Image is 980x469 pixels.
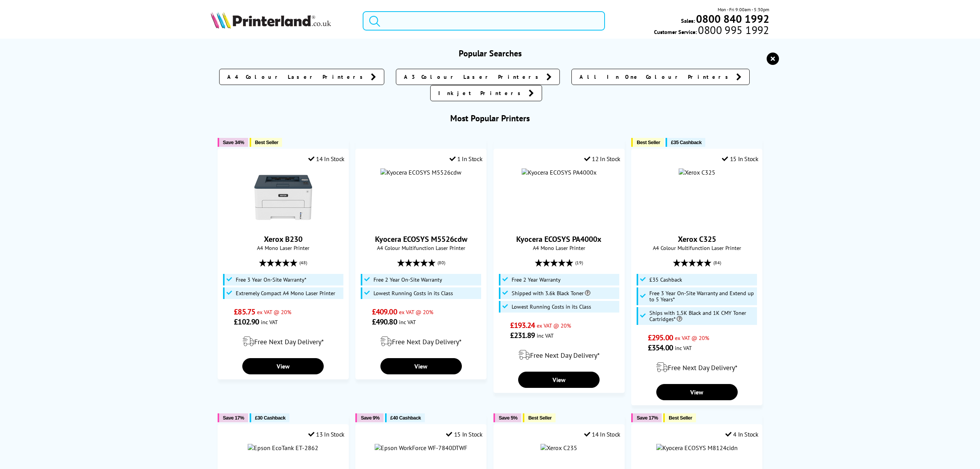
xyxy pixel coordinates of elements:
span: Save 17% [223,415,244,421]
span: £30 Cashback [255,415,286,421]
img: Xerox B230 [254,168,312,226]
span: £490.80 [372,317,397,327]
div: modal_delivery [498,344,620,366]
a: All In One Colour Printers [571,69,750,85]
img: Printerland Logo [211,12,331,29]
span: £354.00 [648,343,673,353]
button: Best Seller [663,413,696,422]
span: £231.89 [510,330,535,340]
img: Kyocera ECOSYS PA4000x [522,168,596,176]
button: £35 Cashback [666,138,705,147]
a: A3 Colour Laser Printers [396,69,560,85]
span: Ships with 1.5K Black and 1K CMY Toner Cartridges* [649,310,755,322]
a: View [380,358,462,374]
span: A4 Colour Multifunction Laser Printer [360,244,482,251]
a: Xerox C325 [679,168,715,176]
div: 12 In Stock [584,155,620,163]
span: Extremely Compact A4 Mono Laser Printer [236,290,335,296]
span: £102.90 [234,317,259,327]
span: Save 9% [361,415,379,421]
a: A4 Colour Laser Printers [219,69,384,85]
span: ex VAT @ 20% [675,334,709,342]
span: ex VAT @ 20% [399,308,433,316]
span: Best Seller [255,139,279,145]
span: A4 Mono Laser Printer [498,244,620,251]
button: Best Seller [631,138,664,147]
span: £35 Cashback [671,139,701,145]
img: Kyocera ECOSYS M5526cdw [380,168,461,176]
span: Customer Service: [654,26,769,36]
span: A4 Mono Laser Printer [222,244,345,251]
span: Free 2 Year On-Site Warranty [373,277,442,283]
button: Save 34% [218,138,248,147]
span: £295.00 [648,333,673,343]
a: View [242,358,324,374]
span: A4 Colour Multifunction Laser Printer [635,244,758,251]
span: Save 34% [223,139,244,145]
span: ex VAT @ 20% [537,322,571,329]
span: Best Seller [637,139,660,145]
span: Lowest Running Costs in its Class [512,304,591,310]
span: (48) [299,255,307,270]
span: Best Seller [528,415,552,421]
button: £30 Cashback [250,413,289,422]
a: Xerox C325 [678,234,716,244]
span: (84) [713,255,721,270]
span: Lowest Running Costs in its Class [373,290,453,296]
a: Kyocera ECOSYS PA4000x [516,234,602,244]
a: Kyocera ECOSYS M5526cdw [375,234,467,244]
span: (19) [575,255,583,270]
span: £193.24 [510,320,535,330]
button: Best Seller [250,138,282,147]
button: Save 5% [493,413,521,422]
div: 13 In Stock [308,430,345,438]
span: ex VAT @ 20% [257,308,291,316]
span: Free 2 Year Warranty [512,277,561,283]
b: 0800 840 1992 [696,12,769,26]
button: £40 Cashback [385,413,425,422]
span: Best Seller [669,415,692,421]
span: Inkjet Printers [438,89,525,97]
span: Save 5% [499,415,517,421]
a: View [518,372,600,388]
a: 0800 840 1992 [695,15,769,22]
div: 15 In Stock [446,430,482,438]
div: modal_delivery [222,331,345,352]
a: Xerox B230 [254,220,312,228]
span: All In One Colour Printers [580,73,732,81]
img: Xerox C235 [541,444,577,452]
span: Mon - Fri 9:00am - 5:30pm [718,6,769,13]
h3: Most Popular Printers [211,113,769,124]
span: Shipped with 3.6k Black Toner [512,290,590,296]
h3: Popular Searches [211,48,769,59]
div: 14 In Stock [584,430,620,438]
span: Sales: [681,17,695,24]
a: Inkjet Printers [430,85,542,101]
span: inc VAT [675,344,692,352]
span: Free 3 Year On-Site Warranty and Extend up to 5 Years* [649,290,755,302]
div: 14 In Stock [308,155,345,163]
a: View [656,384,738,400]
img: Epson EcoTank ET-2862 [248,444,318,452]
div: 4 In Stock [725,430,759,438]
span: A4 Colour Laser Printers [227,73,367,81]
input: Search product or brand [363,11,605,31]
button: Save 17% [218,413,248,422]
span: £35 Cashback [649,277,682,283]
img: Epson WorkForce WF-7840DTWF [375,444,467,452]
div: 15 In Stock [722,155,758,163]
a: Printerland Logo [211,12,353,30]
div: modal_delivery [635,357,758,378]
span: £85.75 [234,307,255,317]
span: £409.00 [372,307,397,317]
a: Xerox B230 [264,234,302,244]
span: £40 Cashback [390,415,421,421]
span: inc VAT [261,318,278,326]
img: Kyocera ECOSYS M8124cidn [656,444,738,452]
button: Save 9% [355,413,383,422]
